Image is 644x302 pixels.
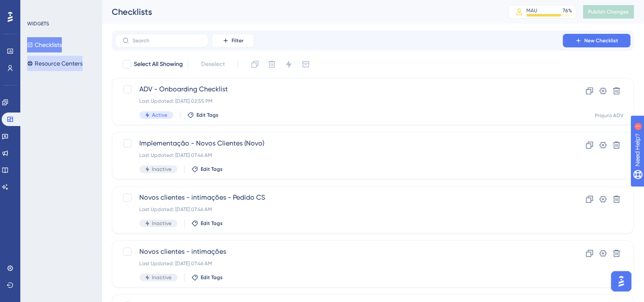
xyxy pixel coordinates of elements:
button: New Checklist [563,34,630,47]
span: Inactive [152,274,171,281]
div: Projuris ADV [595,112,623,119]
div: 76 % [563,7,572,14]
button: Edit Tags [191,274,223,281]
input: Search [133,38,201,44]
button: Edit Tags [187,112,218,118]
button: Resource Centers [27,56,83,71]
div: 1 [59,4,61,11]
div: WIDGETS [27,20,49,27]
span: Novos clientes - intimações [139,247,539,257]
button: Filter [212,34,254,47]
div: MAU [526,7,537,14]
button: Checklists [27,37,62,52]
span: Filter [232,37,243,44]
span: Inactive [152,166,171,173]
button: Publish Changes [583,5,634,19]
span: Deselect [201,59,225,69]
iframe: UserGuiding AI Assistant Launcher [608,269,634,294]
span: ADV - Onboarding Checklist [139,84,539,94]
button: Edit Tags [191,166,223,173]
span: Inactive [152,220,171,227]
span: Edit Tags [196,112,218,118]
span: Active [152,112,167,118]
button: Deselect [193,57,232,72]
button: Edit Tags [191,220,223,227]
span: Edit Tags [201,220,223,227]
div: Last Updated: [DATE] 07:46 AM [139,260,539,267]
span: New Checklist [584,37,618,44]
span: Edit Tags [201,166,223,173]
span: Implementação - Novos Clientes (Novo) [139,138,539,148]
span: Select All Showing [134,59,183,69]
span: Novos clientes - intimações - Pedido CS [139,192,539,203]
div: Last Updated: [DATE] 02:55 PM [139,98,539,104]
span: Publish Changes [588,8,629,15]
span: Edit Tags [201,274,223,281]
div: Last Updated: [DATE] 07:46 AM [139,206,539,213]
div: Checklists [112,6,487,18]
div: Last Updated: [DATE] 07:46 AM [139,152,539,159]
span: Need Help? [20,2,53,12]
